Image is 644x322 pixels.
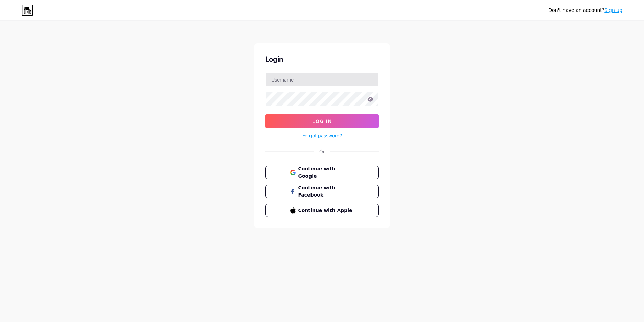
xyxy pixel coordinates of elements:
[265,204,379,217] button: Continue with Apple
[265,166,379,179] button: Continue with Google
[298,207,354,214] span: Continue with Apple
[298,165,354,180] span: Continue with Google
[265,114,379,128] button: Log In
[265,54,379,64] div: Login
[265,185,379,198] button: Continue with Facebook
[266,73,378,86] input: Username
[298,184,354,199] span: Continue with Facebook
[548,7,622,14] div: Don't have an account?
[319,148,325,155] div: Or
[312,118,332,124] span: Log In
[604,7,622,13] a: Sign up
[302,132,342,139] a: Forgot password?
